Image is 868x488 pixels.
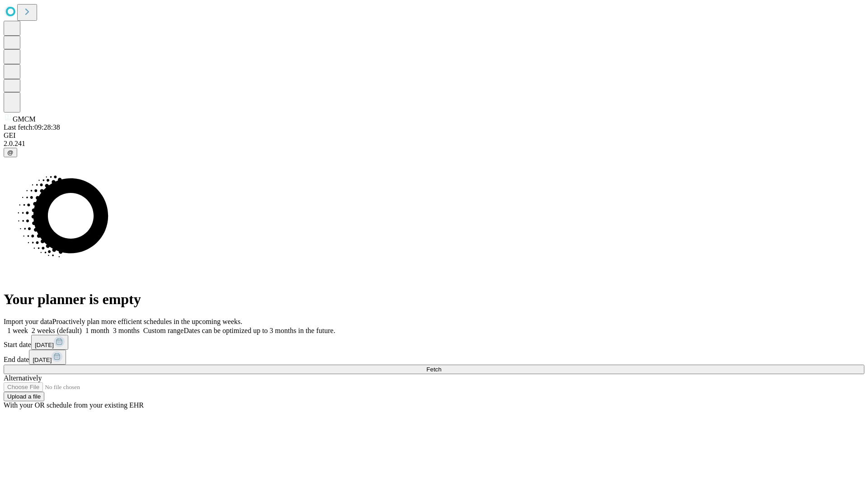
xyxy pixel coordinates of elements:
[7,149,14,156] span: @
[4,140,864,148] div: 2.0.241
[4,365,864,374] button: Fetch
[13,115,36,123] span: GMCM
[4,123,60,131] span: Last fetch: 09:28:38
[52,318,242,325] span: Proactively plan more efficient schedules in the upcoming weeks.
[4,401,144,409] span: With your OR schedule from your existing EHR
[7,327,28,334] span: 1 week
[4,131,864,140] div: GEI
[32,327,82,334] span: 2 weeks (default)
[143,327,184,334] span: Custom range
[4,291,864,308] h1: Your planner is empty
[426,366,441,373] span: Fetch
[4,318,52,325] span: Import your data
[31,335,68,350] button: [DATE]
[85,327,109,334] span: 1 month
[33,357,52,363] span: [DATE]
[29,350,66,365] button: [DATE]
[4,335,864,350] div: Start date
[4,148,17,157] button: @
[4,374,42,382] span: Alternatively
[4,350,864,365] div: End date
[184,327,335,334] span: Dates can be optimized up to 3 months in the future.
[35,342,54,348] span: [DATE]
[4,392,44,401] button: Upload a file
[113,327,140,334] span: 3 months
